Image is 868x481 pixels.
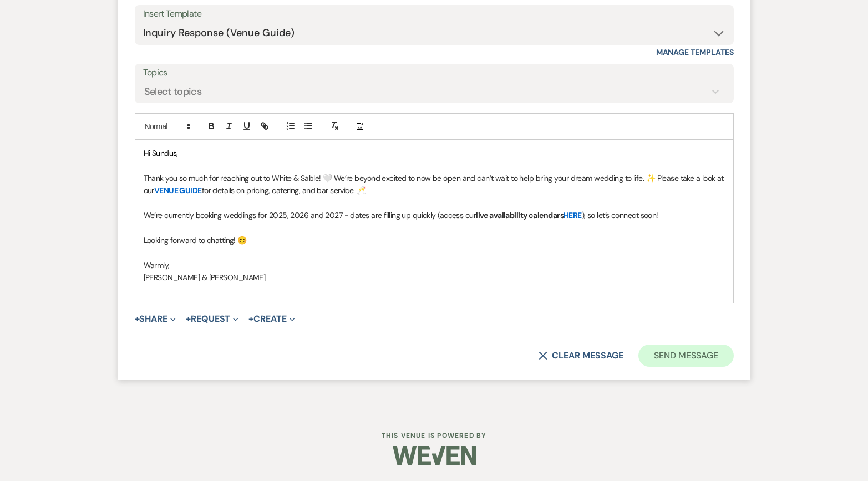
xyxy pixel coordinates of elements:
[186,315,191,323] span: +
[564,210,582,220] a: HERE
[144,234,725,246] p: Looking forward to chatting! 😊
[144,172,725,197] p: Thank you so much for reaching out to White & Sable! 🤍 We’re beyond excited to now be open and ca...
[144,84,202,99] div: Select topics
[144,209,725,221] p: We’re currently booking weddings for 2025, 2026 and 2027 - dates are filling up quickly (access o...
[154,185,202,195] a: VENUE GUIDE
[248,315,295,323] button: Create
[144,148,178,158] span: Hi Sundus,
[656,47,734,57] a: Manage Templates
[393,436,476,475] img: Weven Logo
[143,65,725,81] label: Topics
[135,315,176,323] button: Share
[248,315,253,323] span: +
[476,210,582,220] strong: live availability calendars
[143,6,725,22] div: Insert Template
[144,259,725,271] p: Warmly,
[539,351,623,360] button: Clear message
[144,271,725,283] p: [PERSON_NAME] & [PERSON_NAME]
[186,315,238,323] button: Request
[638,345,733,367] button: Send Message
[135,315,140,323] span: +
